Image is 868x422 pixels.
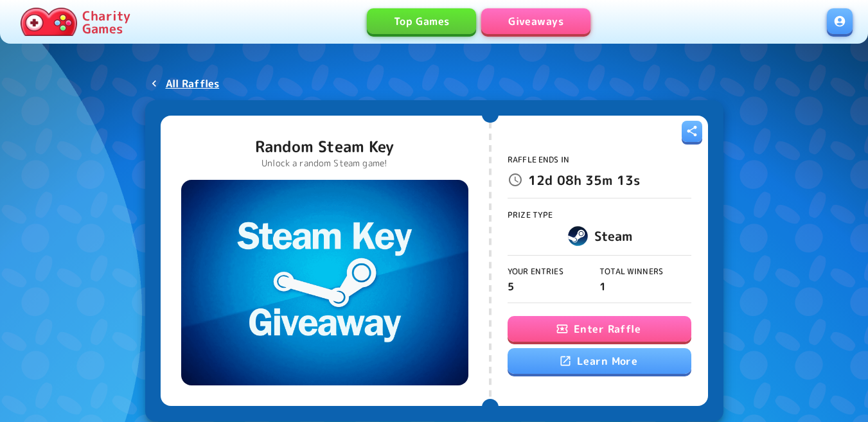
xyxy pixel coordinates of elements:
span: Raffle Ends In [508,154,569,165]
p: Random Steam Key [255,136,394,157]
a: Top Games [367,8,476,34]
a: Charity Games [15,5,136,39]
p: 5 [508,279,599,294]
button: Enter Raffle [508,316,691,342]
p: Unlock a random Steam game! [255,157,394,170]
a: All Raffles [145,72,225,95]
p: 12d 08h 35m 13s [528,170,640,190]
span: Prize Type [508,209,553,220]
p: All Raffles [166,76,220,91]
a: Learn More [508,348,691,374]
a: Giveaways [481,8,590,34]
span: Total Winners [599,266,663,277]
p: 1 [599,279,691,294]
img: Charity.Games [21,8,77,36]
p: Charity Games [82,9,130,35]
span: Your Entries [508,266,563,277]
h6: Steam [594,225,633,246]
img: Random Steam Key [181,180,468,385]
